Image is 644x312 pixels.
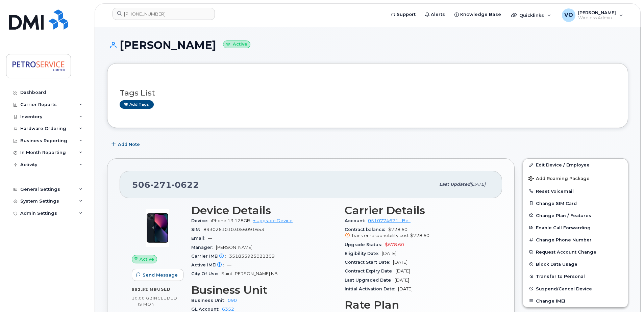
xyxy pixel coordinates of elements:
[120,100,154,109] a: Add tags
[150,180,172,190] span: 271
[227,262,231,267] span: —
[528,176,590,182] span: Add Roaming Package
[203,227,264,232] span: 89302610103056091653
[223,41,250,48] small: Active
[345,268,396,274] span: Contract Expiry Date
[107,39,628,51] h1: [PERSON_NAME]
[345,260,393,265] span: Contract Start Date
[523,283,628,295] button: Suspend/Cancel Device
[107,138,146,150] button: Add Note
[208,236,212,241] span: —
[191,227,203,232] span: SIM
[523,185,628,197] button: Reset Voicemail
[137,208,178,248] img: image20231002-3703462-1ig824h.jpeg
[191,284,337,296] h3: Business Unit
[345,278,395,283] span: Last Upgraded Date
[120,89,616,97] h3: Tags List
[345,227,490,239] span: $728.60
[228,298,237,303] a: 090
[536,225,591,230] span: Enable Call Forwarding
[143,272,178,278] span: Send Message
[345,286,398,291] span: Initial Activation Date
[396,268,410,274] span: [DATE]
[523,258,628,270] button: Block Data Usage
[385,242,404,247] span: $678.60
[229,254,275,259] span: 351835925021309
[191,236,208,241] span: Email
[523,197,628,209] button: Change SIM Card
[439,182,470,187] span: Last updated
[523,246,628,258] button: Request Account Change
[470,182,486,187] span: [DATE]
[393,260,407,265] span: [DATE]
[523,209,628,222] button: Change Plan / Features
[523,295,628,307] button: Change IMEI
[222,307,234,312] a: 6352
[140,256,154,262] span: Active
[191,204,337,216] h3: Device Details
[523,222,628,234] button: Enable Call Forwarding
[536,213,591,218] span: Change Plan / Features
[211,218,250,223] span: iPhone 13 128GB
[410,233,429,238] span: $728.60
[398,286,413,291] span: [DATE]
[132,269,183,281] button: Send Message
[132,296,153,301] span: 10.00 GB
[132,287,157,292] span: 552.52 MB
[221,271,278,276] span: Saint [PERSON_NAME] NB
[172,180,199,190] span: 0622
[216,245,252,250] span: [PERSON_NAME]
[191,254,229,259] span: Carrier IMEI
[132,180,199,190] span: 506
[345,251,382,256] span: Eligibility Date
[523,234,628,246] button: Change Phone Number
[368,218,411,223] a: 0510774671 - Bell
[523,171,628,185] button: Add Roaming Package
[536,286,592,291] span: Suspend/Cancel Device
[253,218,293,223] a: + Upgrade Device
[345,204,490,216] h3: Carrier Details
[191,262,227,267] span: Active IMEI
[191,307,222,312] span: GL Account
[157,287,171,292] span: used
[191,218,211,223] span: Device
[382,251,396,256] span: [DATE]
[351,233,409,238] span: Transfer responsibility cost
[395,278,409,283] span: [DATE]
[191,298,228,303] span: Business Unit
[191,245,216,250] span: Manager
[523,270,628,282] button: Transfer to Personal
[132,295,177,307] span: included this month
[118,141,140,148] span: Add Note
[345,299,490,311] h3: Rate Plan
[345,242,385,247] span: Upgrade Status
[191,271,221,276] span: City Of Use
[345,218,368,223] span: Account
[523,159,628,171] a: Edit Device / Employee
[345,227,388,232] span: Contract balance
